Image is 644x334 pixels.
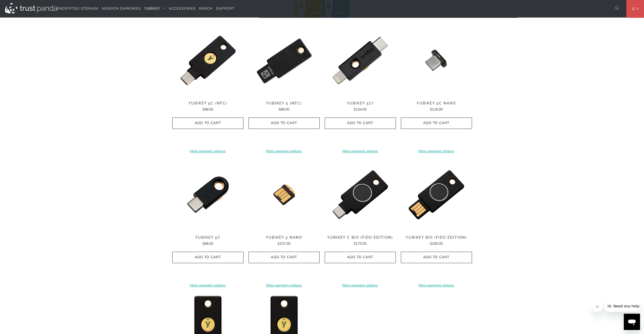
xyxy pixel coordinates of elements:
a: More payment options [325,148,396,154]
span: $98.00 [202,107,213,112]
a: Mission Darkness [102,3,141,15]
span: $160.00 [430,241,443,246]
span: 0 [635,6,639,11]
button: Add to Cart [249,252,320,263]
span: YubiKey 5Ci [325,101,396,105]
span: YubiKey Bio (FIDO Edition) [401,235,472,240]
img: Trust Panda Australia [5,3,57,13]
a: Merch [199,3,213,15]
img: YubiKey C Bio (FIDO Edition) - Trust Panda [325,159,396,230]
span: YubiKey 5 Nano [249,235,320,240]
span: YubiKey 5C Nano [401,101,472,105]
a: More payment options [172,148,243,154]
button: Add to Cart [401,252,472,263]
span: YubiKey 5 (NFC) [249,101,320,105]
img: YubiKey 5C - Trust Panda [172,159,243,230]
span: Add to Cart [406,255,467,260]
button: Add to Cart [401,117,472,129]
a: YubiKey 5 Nano $107.00 [249,235,320,247]
img: YubiKey Bio (FIDO Edition) - Trust Panda [401,159,472,230]
a: YubiKey 5C Nano - Trust Panda YubiKey 5C Nano - Trust Panda [401,25,472,96]
summary: YubiKey [144,3,166,15]
a: YubiKey 5Ci $134.00 [325,101,396,112]
span: $107.00 [277,241,290,246]
span: Add to Cart [178,255,238,260]
span: $170.00 [354,241,367,246]
iframe: Button to launch messaging window [624,314,640,330]
span: $116.00 [430,107,443,112]
span: Add to Cart [330,121,390,125]
span: Mission Darkness [102,6,141,11]
a: Accessories [169,3,196,15]
span: Add to Cart [330,255,390,260]
iframe: Message from company [604,300,640,312]
a: YubiKey 5C Nano $116.00 [401,101,472,112]
img: YubiKey 5C (NFC) - Trust Panda [172,25,243,96]
nav: Translation missing: en.navigation.header.main_nav [57,3,234,15]
a: More payment options [249,148,320,154]
button: Add to Cart [249,117,320,129]
span: YubiKey [144,6,160,11]
span: YubiKey 5C (NFC) [172,101,243,105]
a: YubiKey Bio (FIDO Edition) - Trust Panda YubiKey Bio (FIDO Edition) - Trust Panda [401,159,472,230]
a: More payment options [249,283,320,288]
a: YubiKey Bio (FIDO Edition) $160.00 [401,235,472,247]
a: YubiKey 5C (NFC) $98.00 [172,101,243,112]
button: Add to Cart [172,252,243,263]
span: $98.00 [202,241,213,246]
a: YubiKey 5C - Trust Panda YubiKey 5C - Trust Panda [172,159,243,230]
img: YubiKey 5C Nano - Trust Panda [401,25,472,96]
span: Add to Cart [406,121,467,125]
button: Add to Cart [325,252,396,263]
span: Support [216,6,234,11]
img: YubiKey 5Ci - Trust Panda [325,25,396,96]
a: YubiKey C Bio (FIDO Edition) $170.00 [325,235,396,247]
a: YubiKey 5 Nano - Trust Panda YubiKey 5 Nano - Trust Panda [249,159,320,230]
span: Add to Cart [254,255,314,260]
span: Add to Cart [254,121,314,125]
span: Hi. Need any help? [3,4,37,8]
a: YubiKey 5 (NFC) $89.00 [249,101,320,112]
a: YubiKey 5C (NFC) - Trust Panda YubiKey 5C (NFC) - Trust Panda [172,25,243,96]
span: YubiKey C Bio (FIDO Edition) [325,235,396,240]
a: YubiKey 5 (NFC) - Trust Panda YubiKey 5 (NFC) - Trust Panda [249,25,320,96]
span: Accessories [169,6,196,11]
a: Encrypted Storage [57,3,99,15]
a: YubiKey C Bio (FIDO Edition) - Trust Panda YubiKey C Bio (FIDO Edition) - Trust Panda [325,159,396,230]
a: More payment options [401,148,472,154]
a: Support [216,3,234,15]
a: More payment options [325,283,396,288]
span: YubiKey 5C [172,235,243,240]
span: Encrypted Storage [57,6,99,11]
button: Add to Cart [172,117,243,129]
iframe: Close message [592,301,602,312]
span: $89.00 [278,107,289,112]
span: Merch [199,6,213,11]
img: YubiKey 5 Nano - Trust Panda [249,159,320,230]
span: $134.00 [354,107,367,112]
a: More payment options [401,283,472,288]
button: Add to Cart [325,117,396,129]
a: YubiKey 5Ci - Trust Panda YubiKey 5Ci - Trust Panda [325,25,396,96]
span: Add to Cart [178,121,238,125]
a: More payment options [172,283,243,288]
img: YubiKey 5 (NFC) - Trust Panda [249,25,320,96]
a: YubiKey 5C $98.00 [172,235,243,247]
